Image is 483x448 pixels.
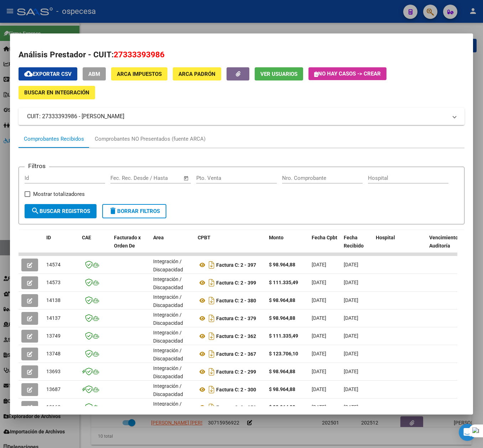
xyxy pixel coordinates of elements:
[46,386,61,392] span: 13687
[312,297,326,303] span: [DATE]
[33,190,85,198] span: Mostrar totalizadores
[269,369,295,374] strong: $ 98.964,88
[24,135,84,143] div: Comprobantes Recibidos
[216,316,256,321] strong: Factura C: 2 - 379
[111,67,167,80] button: ARCA Impuestos
[114,50,165,59] span: 27333393986
[269,404,295,410] strong: $ 98.964,88
[308,67,386,80] button: No hay casos -> Crear
[46,262,61,267] span: 14574
[31,207,40,215] mat-icon: search
[373,230,426,261] datatable-header-cell: Hospital
[198,235,211,240] span: CPBT
[79,230,111,261] datatable-header-cell: CAE
[82,235,91,240] span: CAE
[19,67,77,80] button: Exportar CSV
[43,230,79,261] datatable-header-cell: ID
[153,348,183,361] span: Integración / Discapacidad
[344,386,358,392] span: [DATE]
[260,71,297,77] span: Ver Usuarios
[207,313,216,324] i: Descargar documento
[25,204,97,218] button: Buscar Registros
[153,330,183,344] span: Integración / Discapacidad
[312,235,337,240] span: Fecha Cpbt
[269,315,295,321] strong: $ 98.964,88
[207,348,216,360] i: Descargar documento
[216,369,256,375] strong: Factura C: 2 - 299
[110,175,139,181] input: Fecha inicio
[153,365,183,379] span: Integración / Discapacidad
[216,333,256,339] strong: Factura C: 2 - 362
[312,262,326,267] span: [DATE]
[117,71,162,77] span: ARCA Impuestos
[269,333,298,339] strong: $ 111.335,49
[344,315,358,321] span: [DATE]
[109,208,160,214] span: Borrar Filtros
[429,235,458,249] span: Vencimiento Auditoría
[24,90,89,96] span: Buscar en Integración
[269,386,295,392] strong: $ 98.964,88
[207,384,216,395] i: Descargar documento
[312,315,326,321] span: [DATE]
[24,69,33,78] mat-icon: cloud_download
[426,230,458,261] datatable-header-cell: Vencimiento Auditoría
[46,297,61,303] span: 14138
[255,67,303,80] button: Ver Usuarios
[109,207,117,215] mat-icon: delete
[312,369,326,374] span: [DATE]
[269,262,295,267] strong: $ 98.964,88
[195,230,266,261] datatable-header-cell: CPBT
[153,312,183,326] span: Integración / Discapacidad
[312,386,326,392] span: [DATE]
[19,49,464,61] h2: Análisis Prestador - CUIT:
[46,404,61,410] span: 13162
[25,161,49,171] h3: Filtros
[31,208,90,214] span: Buscar Registros
[207,366,216,377] i: Descargar documento
[150,230,195,261] datatable-header-cell: Area
[344,351,358,356] span: [DATE]
[207,330,216,342] i: Descargar documento
[216,351,256,357] strong: Factura C: 2 - 367
[216,262,256,268] strong: Factura C: 2 - 397
[102,204,166,218] button: Borrar Filtros
[344,333,358,339] span: [DATE]
[95,135,206,143] div: Comprobantes NO Presentados (fuente ARCA)
[341,230,373,261] datatable-header-cell: Fecha Recibido
[314,71,381,77] span: No hay casos -> Crear
[216,280,256,286] strong: Factura C: 2 - 399
[153,276,183,290] span: Integración / Discapacidad
[312,404,326,410] span: [DATE]
[88,71,100,77] span: ABM
[153,294,183,308] span: Integración / Discapacidad
[312,333,326,339] span: [DATE]
[153,401,183,415] span: Integración / Discapacidad
[344,280,358,285] span: [DATE]
[24,71,72,77] span: Exportar CSV
[83,67,106,80] button: ABM
[376,235,395,240] span: Hospital
[312,280,326,285] span: [DATE]
[111,230,150,261] datatable-header-cell: Facturado x Orden De
[207,277,216,288] i: Descargar documento
[46,235,51,240] span: ID
[19,86,95,99] button: Buscar en Integración
[46,369,61,374] span: 13693
[269,297,295,303] strong: $ 98.964,88
[344,235,364,249] span: Fecha Recibido
[46,333,61,339] span: 13749
[344,297,358,303] span: [DATE]
[216,405,256,410] strong: Factura C: 2 - 352
[309,230,341,261] datatable-header-cell: Fecha Cpbt
[269,280,298,285] strong: $ 111.335,49
[153,259,183,272] span: Integración / Discapacidad
[153,383,183,397] span: Integración / Discapacidad
[207,402,216,413] i: Descargar documento
[269,351,298,356] strong: $ 123.706,10
[344,369,358,374] span: [DATE]
[207,259,216,271] i: Descargar documento
[312,351,326,356] span: [DATE]
[46,315,61,321] span: 14137
[459,424,476,441] div: Open Intercom Messenger
[19,108,464,125] mat-expansion-panel-header: CUIT: 27333393986 - [PERSON_NAME]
